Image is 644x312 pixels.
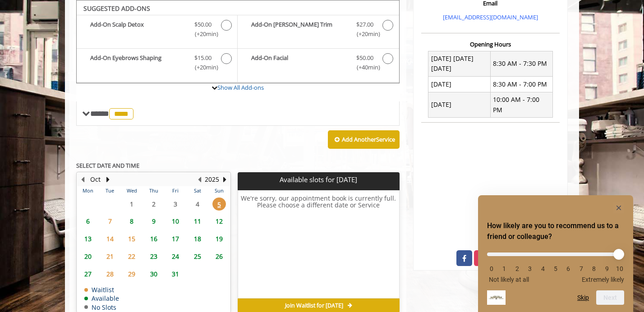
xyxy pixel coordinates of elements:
span: Not likely at all [489,276,529,283]
button: Hide survey [613,202,624,213]
td: Select day9 [143,213,164,230]
td: Select day14 [99,230,120,248]
h2: How likely are you to recommend us to a friend or colleague? Select an option from 0 to 10, with ... [487,220,624,242]
td: [DATE] [428,77,491,92]
span: 11 [191,215,204,228]
td: Waitlist [84,286,119,293]
td: 10:00 AM - 7:00 PM [490,92,552,118]
span: 31 [169,267,182,280]
td: Select day21 [99,248,120,265]
span: 28 [103,267,117,280]
td: 8:30 AM - 7:30 PM [490,51,552,77]
td: Select day24 [165,248,186,265]
td: Select day17 [165,230,186,248]
span: 21 [103,250,117,263]
span: $50.00 [194,20,212,29]
b: SUGGESTED ADD-ONS [83,4,150,13]
b: Add-On Facial [251,53,347,72]
td: Select day29 [121,265,143,283]
td: No Slots [84,304,119,311]
p: Available slots for [DATE] [241,176,396,184]
th: Mon [77,186,99,195]
td: Select day26 [208,248,230,265]
li: 0 [487,265,496,272]
button: Next question [596,290,624,305]
span: Join Waitlist for [DATE] [285,302,343,309]
th: Fri [165,186,186,195]
span: 13 [81,232,95,245]
span: 22 [125,250,138,263]
span: $50.00 [356,53,373,63]
td: Select day13 [77,230,99,248]
th: Tue [99,186,120,195]
td: Select day15 [121,230,143,248]
td: Available [84,295,119,302]
span: 19 [212,232,226,245]
span: (+20min ) [351,29,378,39]
th: Wed [121,186,143,195]
td: Select day18 [186,230,208,248]
span: 30 [147,267,161,280]
span: 5 [212,197,226,211]
span: 12 [212,215,226,228]
td: Select day12 [208,213,230,230]
td: Select day16 [143,230,164,248]
span: (+40min ) [351,63,378,72]
b: Add-On Scalp Detox [90,20,185,39]
td: Select day28 [99,265,120,283]
td: Select day19 [208,230,230,248]
button: Next Month [104,174,111,184]
span: Extremely likely [582,276,624,283]
td: Select day30 [143,265,164,283]
span: 25 [191,250,204,263]
button: Previous Month [79,174,86,184]
b: Add-On Eyebrows Shaping [90,53,185,72]
td: Select day10 [165,213,186,230]
b: Add Another Service [342,135,395,143]
button: Skip [577,294,589,301]
span: 16 [147,232,161,245]
td: Select day31 [165,265,186,283]
li: 6 [564,265,573,272]
span: 17 [169,232,182,245]
li: 10 [615,265,624,272]
div: How likely are you to recommend us to a friend or colleague? Select an option from 0 to 10, with ... [487,246,624,283]
td: [DATE] [DATE] [DATE] [428,51,491,77]
b: Add-On [PERSON_NAME] Trim [251,20,347,39]
button: Oct [90,174,101,184]
span: 10 [169,215,182,228]
th: Sun [208,186,230,195]
td: Select day23 [143,248,164,265]
label: Add-On Beard Trim [242,20,394,41]
span: 20 [81,250,95,263]
b: SELECT DATE AND TIME [76,161,139,170]
td: [DATE] [428,92,491,118]
span: 29 [125,267,138,280]
label: Add-On Scalp Detox [81,20,233,41]
td: 8:30 AM - 7:00 PM [490,77,552,92]
li: 3 [525,265,534,272]
span: 9 [147,215,161,228]
div: How likely are you to recommend us to a friend or colleague? Select an option from 0 to 10, with ... [487,202,624,305]
td: Select day25 [186,248,208,265]
button: Next Year [221,174,228,184]
li: 4 [538,265,547,272]
span: 23 [147,250,161,263]
td: Select day27 [77,265,99,283]
span: (+20min ) [190,63,216,72]
span: 18 [191,232,204,245]
td: Select day5 [208,195,230,213]
li: 7 [577,265,586,272]
span: (+20min ) [190,29,216,39]
span: 27 [81,267,95,280]
td: Select day8 [121,213,143,230]
li: 1 [500,265,509,272]
td: Select day11 [186,213,208,230]
li: 5 [551,265,560,272]
td: Select day20 [77,248,99,265]
span: 26 [212,250,226,263]
li: 8 [589,265,598,272]
span: 15 [125,232,138,245]
td: Select day6 [77,213,99,230]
